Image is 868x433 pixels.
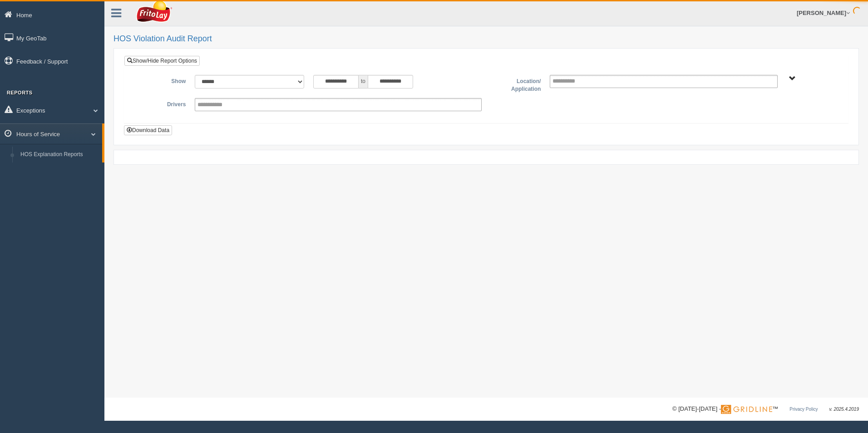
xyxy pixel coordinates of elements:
a: Show/Hide Report Options [124,56,200,66]
span: v. 2025.4.2019 [829,407,859,412]
a: Privacy Policy [789,407,818,412]
div: © [DATE]-[DATE] - ™ [672,404,859,414]
button: Download Data [124,125,172,135]
h2: HOS Violation Audit Report [113,34,859,44]
span: to [359,75,368,89]
a: HOS Explanation Reports [16,147,102,163]
label: Location/ Application [486,75,545,93]
label: Show [131,75,190,86]
img: Gridline [721,405,772,414]
label: Drivers [131,98,190,109]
